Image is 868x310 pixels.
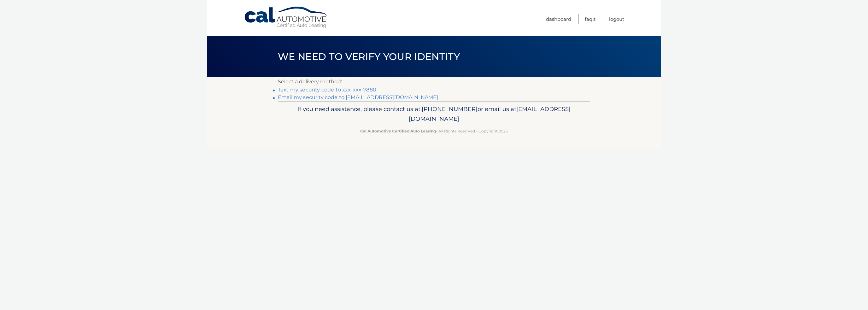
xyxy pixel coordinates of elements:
p: Select a delivery method: [278,77,590,86]
a: Text my security code to xxx-xxx-7880 [278,87,376,93]
a: Dashboard [546,14,571,24]
a: FAQ's [585,14,595,24]
span: We need to verify your identity [278,51,460,62]
p: If you need assistance, please contact us at: or email us at [282,104,586,124]
a: Cal Automotive [244,6,329,29]
strong: Cal Automotive Certified Auto Leasing [360,129,436,133]
a: Email my security code to [EMAIL_ADDRESS][DOMAIN_NAME] [278,94,438,100]
p: - All Rights Reserved - Copyright 2025 [282,128,586,134]
a: Logout [609,14,624,24]
span: [PHONE_NUMBER] [422,105,478,113]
